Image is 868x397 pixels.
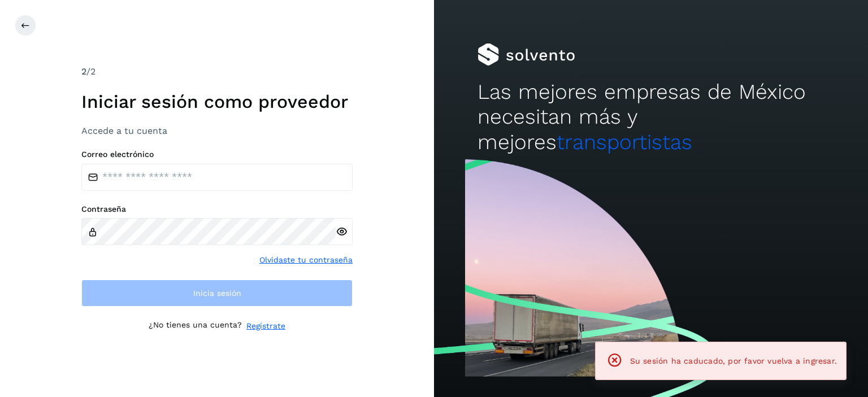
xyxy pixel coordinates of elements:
[478,80,824,155] h2: Las mejores empresas de México necesitan más y mejores
[149,320,242,332] p: ¿No tienes una cuenta?
[81,65,353,78] div: /2
[81,280,353,307] button: Inicia sesión
[193,289,241,297] span: Inicia sesión
[630,356,837,365] span: Su sesión ha caducado, por favor vuelva a ingresar.
[557,130,692,154] span: transportistas
[246,320,285,332] a: Regístrate
[259,254,353,266] a: Olvidaste tu contraseña
[81,204,353,214] label: Contraseña
[81,125,353,136] h3: Accede a tu cuenta
[81,150,353,159] label: Correo electrónico
[81,91,353,112] h1: Iniciar sesión como proveedor
[81,66,86,77] span: 2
